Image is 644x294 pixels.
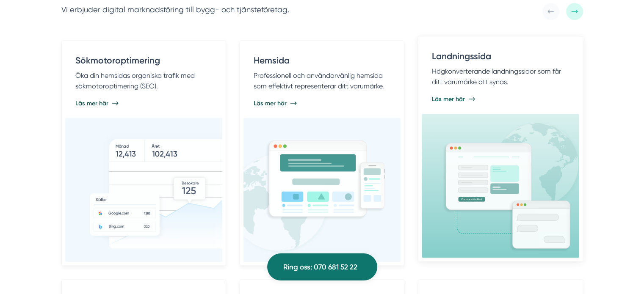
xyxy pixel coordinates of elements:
span: Ring oss: 070 681 52 22 [283,261,357,273]
a: Sökmotoroptimering Öka din hemsidas organiska trafik med sökmotoroptimering (SEO). Läs mer här Sö... [61,40,226,265]
span: Läs mer här [254,99,287,107]
h4: Sökmotoroptimering [75,54,212,70]
a: Ring oss: 070 681 52 22 [267,253,377,280]
h4: Hemsida [254,54,390,70]
p: Vi erbjuder digital marknadsföring till bygg- och tjänsteföretag. [61,4,289,16]
a: Landningssida Högkonverterande landningssidor som får ditt varumärke att synas. Läs mer här Landn... [418,36,583,261]
p: Högkonverterande landningssidor som får ditt varumärke att synas. [432,66,569,88]
img: Hemsida för bygg- och tjänsteföretag. [225,139,386,258]
span: Läs mer här [432,95,465,103]
p: Professionell och användarvänlig hemsida som effektivt representerar ditt varumärke. [254,70,390,92]
p: Öka din hemsidas organiska trafik med sökmotoroptimering (SEO). [75,70,212,92]
img: Landningssida för bygg- och tjänsteföretag. [441,118,585,253]
a: Hemsida Professionell och användarvänlig hemsida som effektivt representerar ditt varumärke. Läs ... [240,40,404,265]
h4: Landningssida [432,50,569,66]
span: Läs mer här [75,99,108,107]
img: Sökmotoroptimering för bygg- och tjänsteföretag. [89,127,254,253]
